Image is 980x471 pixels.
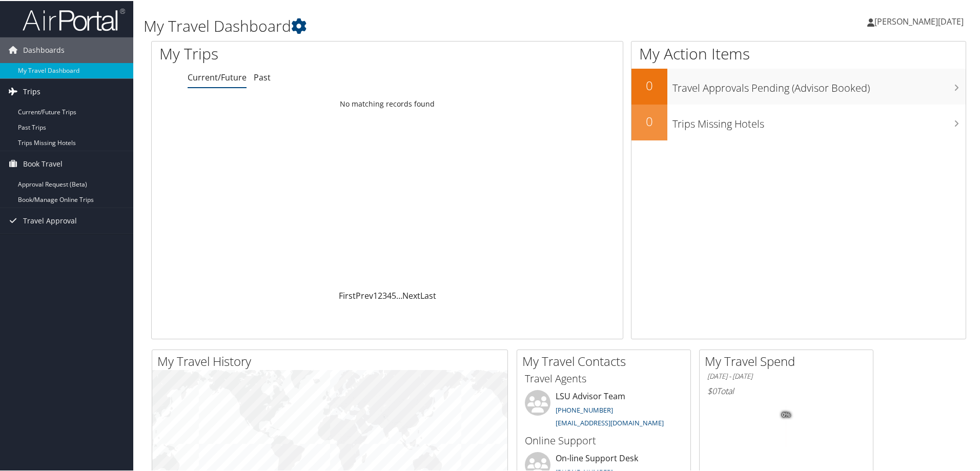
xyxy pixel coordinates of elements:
h2: 0 [631,112,667,129]
a: 0Travel Approvals Pending (Advisor Booked) [631,68,966,104]
h3: Travel Approvals Pending (Advisor Booked) [672,75,966,94]
span: [PERSON_NAME][DATE] [874,15,964,26]
a: Past [254,71,271,82]
span: Book Travel [23,150,63,176]
h1: My Travel Dashboard [144,14,697,36]
h1: My Action Items [631,42,966,64]
a: [EMAIL_ADDRESS][DOMAIN_NAME] [556,417,664,426]
a: First [339,289,356,300]
a: Prev [356,289,373,300]
h6: [DATE] - [DATE] [707,371,865,380]
li: LSU Advisor Team [520,389,688,431]
a: Current/Future [188,71,247,82]
h3: Trips Missing Hotels [672,111,966,130]
span: Dashboards [23,36,65,62]
a: 3 [382,289,387,300]
span: $0 [707,384,717,396]
a: Next [402,289,420,300]
h3: Online Support [525,433,683,447]
a: 1 [373,289,378,300]
h2: 0 [631,76,667,93]
a: [PHONE_NUMBER] [556,404,613,414]
a: 0Trips Missing Hotels [631,104,966,139]
a: 4 [387,289,392,300]
h1: My Trips [159,42,419,64]
a: Last [420,289,436,300]
h2: My Travel History [157,352,507,369]
span: Travel Approval [23,207,77,233]
tspan: 0% [782,411,790,417]
h3: Travel Agents [525,371,683,385]
img: airportal-logo.png [23,7,125,31]
a: 5 [392,289,396,300]
h2: My Travel Spend [705,352,873,369]
td: No matching records found [152,94,623,112]
span: Trips [23,78,40,104]
a: [PERSON_NAME][DATE] [867,5,974,36]
a: 2 [378,289,382,300]
h6: Total [707,384,865,396]
span: … [396,289,402,300]
h2: My Travel Contacts [522,352,690,369]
